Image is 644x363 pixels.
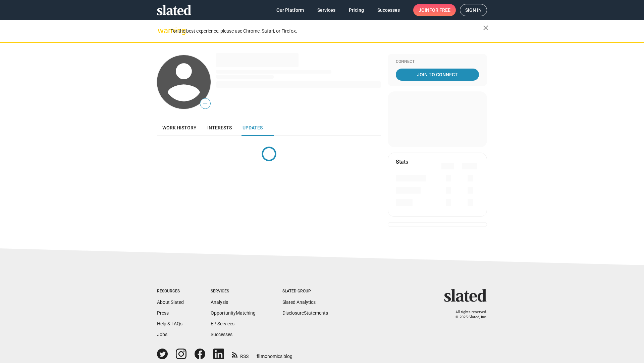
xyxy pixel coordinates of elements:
a: Help & FAQs [157,321,182,326]
mat-icon: close [482,24,490,32]
a: Successes [211,332,232,337]
a: Updates [237,120,268,136]
a: Our Platform [271,4,309,16]
a: Work history [157,120,202,136]
a: Services [312,4,341,16]
a: About Slated [157,299,184,305]
span: Our Platform [276,4,304,16]
a: Pricing [343,4,369,16]
span: Interests [207,125,232,130]
mat-card-title: Stats [396,158,408,165]
span: for free [429,4,450,16]
div: Connect [396,59,479,65]
span: Pricing [349,4,364,16]
a: Join To Connect [396,69,479,81]
a: OpportunityMatching [211,310,256,316]
div: Resources [157,289,184,294]
p: All rights reserved. © 2025 Slated, Inc. [448,310,487,320]
div: For the best experience, please use Chrome, Safari, or Firefox. [170,27,483,36]
span: Services [317,4,335,16]
a: Slated Analytics [282,299,316,305]
span: Successes [377,4,400,16]
span: Join To Connect [397,69,478,81]
span: — [200,99,210,108]
a: Sign in [460,4,487,16]
a: Analysis [211,299,228,305]
a: Jobs [157,332,167,337]
div: Slated Group [282,289,328,294]
a: EP Services [211,321,234,326]
a: DisclosureStatements [282,310,328,316]
mat-icon: warning [158,27,166,35]
span: Work history [162,125,197,130]
a: filmonomics blog [257,348,292,360]
span: Sign in [465,4,482,16]
a: Joinfor free [413,4,456,16]
a: RSS [232,349,249,360]
span: Updates [243,125,263,130]
span: film [257,354,265,359]
span: Join [419,4,450,16]
a: Successes [372,4,405,16]
a: Interests [202,120,237,136]
div: Services [211,289,256,294]
a: Press [157,310,169,316]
